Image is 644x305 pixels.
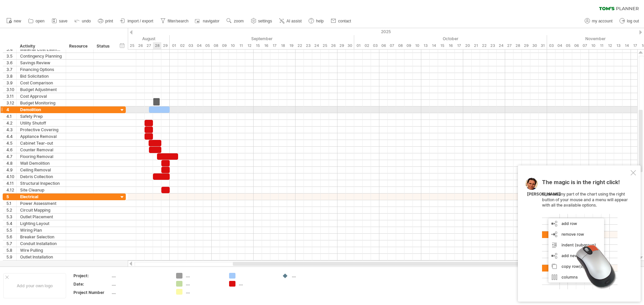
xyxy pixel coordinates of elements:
div: Financing Options [20,66,62,73]
div: Status [97,43,111,50]
div: Add your own logo [3,273,66,298]
div: 5 [6,194,16,200]
div: Wire Pulling [20,247,62,253]
div: Click on any part of the chart using the right button of your mouse and a menu will appear with a... [542,179,629,289]
div: Monday, 6 October 2025 [379,42,388,49]
div: 4 [6,106,16,113]
div: 5.7 [6,240,16,247]
div: 4.9 [6,167,16,173]
div: Tuesday, 7 October 2025 [388,42,396,49]
div: Friday, 19 September 2025 [287,42,296,49]
div: Tuesday, 16 September 2025 [262,42,270,49]
div: Friday, 29 August 2025 [161,42,170,49]
div: 5.4 [6,220,16,227]
div: .... [186,289,222,295]
div: Monday, 8 September 2025 [212,42,220,49]
div: 5.8 [6,247,16,253]
div: Breaker Selection [20,234,62,240]
div: 4.2 [6,120,16,126]
div: Outlet Installation [20,254,62,260]
div: Friday, 5 September 2025 [203,42,212,49]
div: Flooring Removal [20,153,62,160]
div: 3.9 [6,80,16,86]
div: 3.11 [6,93,16,99]
div: 5.6 [6,234,16,240]
div: 4.6 [6,147,16,153]
div: Thursday, 9 October 2025 [405,42,413,49]
div: Cabinet Tear-out [20,140,62,146]
a: contact [329,17,353,25]
div: Budget Adjustment [20,86,62,93]
div: 5.1 [6,200,16,207]
div: .... [292,273,328,279]
div: Monday, 15 September 2025 [254,42,262,49]
a: open [26,17,47,25]
div: 4.4 [6,133,16,140]
div: Electrical [20,194,62,200]
div: Protective Covering [20,127,62,133]
span: The magic is in the right click! [542,179,620,189]
div: Tuesday, 26 August 2025 [136,42,145,49]
div: Friday, 26 September 2025 [329,42,337,49]
div: Thursday, 30 October 2025 [530,42,539,49]
div: Bid Solicitation [20,73,62,79]
span: my account [592,19,612,23]
div: Project: [73,273,110,279]
a: zoom [225,17,246,25]
div: Cost Comparison [20,80,62,86]
div: Cost Approval [20,93,62,99]
div: Conduit Installation [20,240,62,247]
div: Tuesday, 4 November 2025 [555,42,564,49]
div: Thursday, 25 September 2025 [321,42,329,49]
div: 4.5 [6,140,16,146]
div: .... [186,273,222,279]
div: Site Cleanup [20,187,62,193]
div: Tuesday, 2 September 2025 [178,42,186,49]
a: print [96,17,115,25]
div: 3.12 [6,100,16,106]
div: 5.2 [6,207,16,213]
span: log out [627,19,639,23]
div: .... [112,281,168,287]
div: 3.8 [6,73,16,79]
div: Lighting Layout [20,220,62,227]
a: new [5,17,23,25]
div: Demolition [20,106,62,113]
div: Friday, 14 November 2025 [623,42,631,49]
div: Monday, 29 September 2025 [337,42,346,49]
div: Monday, 22 September 2025 [296,42,304,49]
div: Project Number [73,290,110,295]
span: contact [338,19,351,23]
div: Counter Removal [20,147,62,153]
a: undo [73,17,93,25]
span: help [316,19,324,23]
div: Wednesday, 8 October 2025 [396,42,405,49]
div: Power Assessment [20,200,62,207]
div: Structural Inspection [20,180,62,186]
div: .... [112,273,168,279]
div: [PERSON_NAME] [527,192,561,197]
div: 3.6 [6,60,16,66]
div: 4.7 [6,153,16,160]
div: Monday, 20 October 2025 [463,42,472,49]
div: Tuesday, 9 September 2025 [220,42,228,49]
div: Appliance Removal [20,133,62,140]
a: settings [249,17,274,25]
div: Date: [73,281,110,287]
span: AI assist [286,19,302,23]
div: Monday, 25 August 2025 [128,42,136,49]
span: import / export [127,19,153,23]
div: Circuit Mapping [20,207,62,213]
div: 5.5 [6,227,16,233]
div: Budget Monitoring [20,100,62,106]
div: October 2025 [354,35,547,42]
span: print [105,19,113,23]
div: Tuesday, 23 September 2025 [304,42,312,49]
div: 4.3 [6,127,16,133]
span: new [14,19,21,23]
div: Thursday, 28 August 2025 [153,42,161,49]
div: Switch Installation [20,260,62,267]
div: 4.8 [6,160,16,166]
div: 5.10 [6,260,16,267]
div: Safety Prep [20,113,62,120]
